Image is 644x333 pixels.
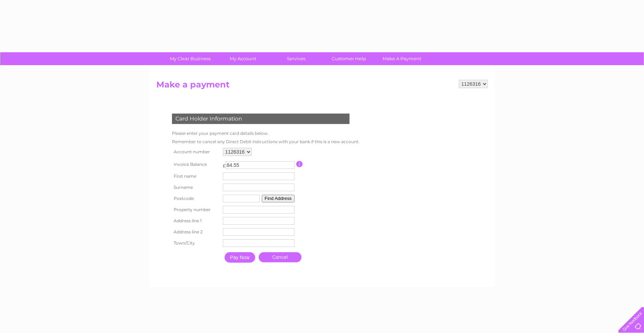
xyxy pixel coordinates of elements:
th: Address line 1 [170,215,221,226]
a: My Account [214,52,272,65]
button: Find Address [262,195,294,202]
a: My Clear Business [162,52,219,65]
th: Town/City [170,238,221,249]
div: Card Holder Information [172,114,350,124]
td: Please enter your payment card details below. [170,129,361,138]
input: Information [296,161,303,167]
th: Invoice Balance [170,158,221,171]
th: Postcode [170,193,221,204]
input: Pay Now [225,252,255,263]
th: Surname [170,182,221,193]
h2: Make a payment [156,80,488,93]
th: First name [170,171,221,182]
td: £ [223,160,226,168]
a: Customer Help [320,52,378,65]
th: Property number [170,204,221,215]
a: Make A Payment [373,52,431,65]
td: Remember to cancel any Direct Debit instructions with your bank if this is a new account. [170,138,361,146]
th: Account number [170,146,221,158]
a: Cancel [259,252,301,262]
th: Address line 2 [170,226,221,238]
a: Services [267,52,325,65]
